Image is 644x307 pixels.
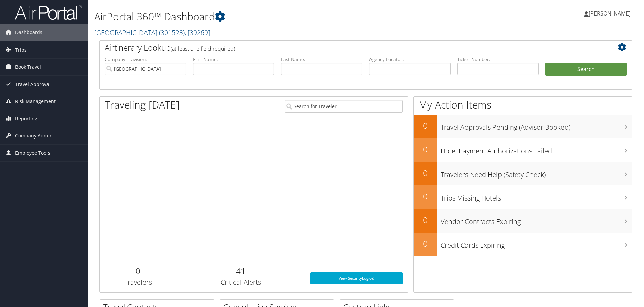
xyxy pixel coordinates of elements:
[545,63,627,76] button: Search
[15,127,53,144] span: Company Admin
[414,115,632,138] a: 0Travel Approvals Pending (Advisor Booked)
[441,119,632,132] h3: Travel Approvals Pending (Advisor Booked)
[414,144,437,155] h2: 0
[105,265,172,277] h2: 0
[94,9,456,24] h1: AirPortal 360™ Dashboard
[105,42,582,53] h2: Airtinerary Lookup
[441,166,632,179] h3: Travelers Need Help (Safety Check)
[414,191,437,202] h2: 0
[105,98,180,112] h1: Traveling [DATE]
[414,214,437,226] h2: 0
[457,56,539,63] label: Ticket Number:
[15,93,56,110] span: Risk Management
[414,238,437,249] h2: 0
[441,143,632,156] h3: Hotel Payment Authorizations Failed
[414,167,437,179] h2: 0
[414,233,632,256] a: 0Credit Cards Expiring
[414,162,632,185] a: 0Travelers Need Help (Safety Check)
[15,24,42,41] span: Dashboards
[414,185,632,209] a: 0Trips Missing Hotels
[414,138,632,162] a: 0Hotel Payment Authorizations Failed
[171,45,235,52] span: (at least one field required)
[185,28,210,37] span: , [ 39269 ]
[441,237,632,250] h3: Credit Cards Expiring
[15,4,82,20] img: airportal-logo.png
[414,98,632,112] h1: My Action Items
[105,278,172,287] h3: Travelers
[15,145,50,161] span: Employee Tools
[414,209,632,233] a: 0Vendor Contracts Expiring
[281,56,362,63] label: Last Name:
[414,120,437,131] h2: 0
[159,28,185,37] span: ( 301523 )
[310,272,403,284] a: View SecurityLogic®
[94,28,210,37] a: [GEOGRAPHIC_DATA]
[15,110,37,127] span: Reporting
[441,214,632,226] h3: Vendor Contracts Expiring
[182,278,300,287] h3: Critical Alerts
[15,59,41,75] span: Book Travel
[285,100,403,113] input: Search for Traveler
[105,56,186,63] label: Company - Division:
[584,3,637,24] a: [PERSON_NAME]
[369,56,451,63] label: Agency Locator:
[15,76,51,93] span: Travel Approval
[441,190,632,203] h3: Trips Missing Hotels
[589,10,631,17] span: [PERSON_NAME]
[193,56,275,63] label: First Name:
[182,265,300,277] h2: 41
[15,41,27,58] span: Trips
